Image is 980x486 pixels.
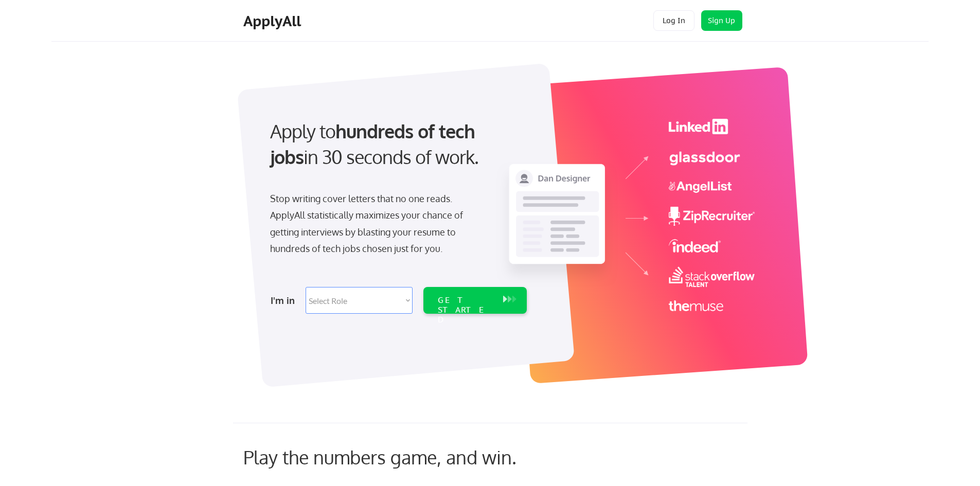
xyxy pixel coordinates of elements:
strong: hundreds of tech jobs [270,119,479,168]
button: Log In [653,10,694,31]
div: Apply to in 30 seconds of work. [270,118,523,170]
div: Play the numbers game, and win. [243,446,562,468]
div: I'm in [271,292,299,309]
div: ApplyAll [243,12,304,30]
div: GET STARTED [438,295,493,325]
button: Sign Up [701,10,742,31]
div: Stop writing cover letters that no one reads. ApplyAll statistically maximizes your chance of get... [270,190,482,257]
